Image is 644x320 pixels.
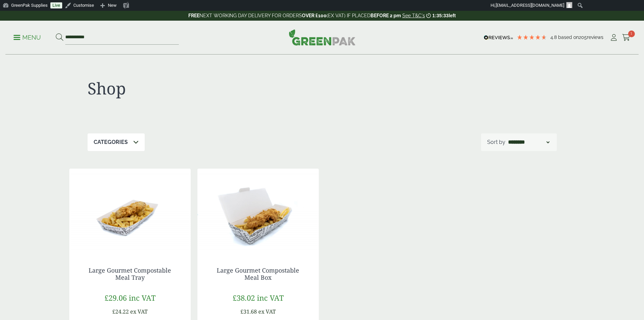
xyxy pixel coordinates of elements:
img: GreenPak Supplies [289,29,356,45]
a: Large Gourmet Compostable Meal Box [217,266,299,282]
strong: BEFORE 2 pm [371,13,401,18]
span: 1:35:33 [432,13,449,18]
img: IMG_4701 [197,169,319,253]
strong: FREE [188,13,199,18]
i: My Account [610,34,618,41]
span: inc VAT [257,293,284,303]
a: Live [50,2,62,8]
span: inc VAT [129,293,156,303]
span: 4.8 [550,35,558,40]
img: IMG_4658 [69,169,191,253]
span: £24.22 [112,308,129,315]
p: Sort by [487,138,505,146]
span: reviews [587,35,603,40]
a: Large Gourmet Compostable Meal Tray [89,266,171,282]
h1: Shop [88,79,322,98]
p: Menu [14,34,41,42]
a: See T&C's [402,13,425,18]
span: £38.02 [233,293,255,303]
strong: OVER £100 [302,13,327,18]
a: Menu [14,34,41,40]
span: ex VAT [130,308,148,315]
span: £31.68 [240,308,257,315]
a: 1 [622,33,630,43]
img: REVIEWS.io [484,35,513,40]
i: Cart [622,34,630,41]
span: ex VAT [258,308,276,315]
span: left [449,13,456,18]
p: Categories [94,138,128,146]
span: Based on [558,35,579,40]
div: 4.79 Stars [517,34,547,40]
span: [EMAIL_ADDRESS][DOMAIN_NAME] [496,3,564,8]
span: £29.06 [104,293,127,303]
span: 205 [579,35,587,40]
select: Shop order [507,138,551,146]
span: 1 [628,30,635,37]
